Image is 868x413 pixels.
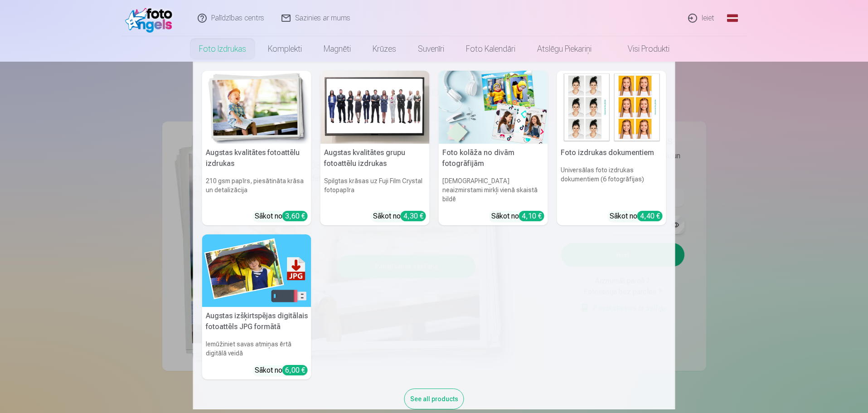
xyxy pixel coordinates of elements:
a: Suvenīri [407,36,455,62]
a: Krūzes [362,36,407,62]
h5: Augstas kvalitātes grupu fotoattēlu izdrukas [320,144,430,173]
h5: Augstas kvalitātes fotoattēlu izdrukas [202,144,311,173]
h6: [DEMOGRAPHIC_DATA] neaizmirstami mirkļi vienā skaistā bildē [439,173,548,207]
div: Sākot no [610,211,663,222]
div: Sākot no [255,365,308,376]
div: Sākot no [491,211,544,222]
h6: Spilgtas krāsas uz Fuji Film Crystal fotopapīra [320,173,430,207]
a: Atslēgu piekariņi [526,36,602,62]
a: Visi produkti [602,36,680,62]
h5: Foto izdrukas dokumentiem [557,144,666,162]
div: Sākot no [373,211,426,222]
a: Foto kalendāri [455,36,526,62]
div: 4,10 € [519,211,544,221]
h5: Augstas izšķirtspējas digitālais fotoattēls JPG formātā [202,307,311,336]
img: /fa1 [125,4,177,33]
div: See all products [404,389,464,409]
h5: Foto kolāža no divām fotogrāfijām [439,144,548,173]
img: Augstas kvalitātes fotoattēlu izdrukas [202,71,311,144]
div: 6,00 € [282,365,308,375]
div: Sākot no [255,211,308,222]
a: Foto izdrukas [188,36,257,62]
h6: 210 gsm papīrs, piesātināta krāsa un detalizācija [202,173,311,207]
img: Augstas kvalitātes grupu fotoattēlu izdrukas [320,71,430,144]
a: Komplekti [257,36,313,62]
a: Foto izdrukas dokumentiemFoto izdrukas dokumentiemUniversālas foto izdrukas dokumentiem (6 fotogr... [557,71,666,225]
div: 3,60 € [282,211,308,221]
img: Augstas izšķirtspējas digitālais fotoattēls JPG formātā [202,234,311,307]
a: Magnēti [313,36,362,62]
a: Augstas izšķirtspējas digitālais fotoattēls JPG formātāAugstas izšķirtspējas digitālais fotoattēl... [202,234,311,380]
a: Augstas kvalitātes fotoattēlu izdrukasAugstas kvalitātes fotoattēlu izdrukas210 gsm papīrs, piesā... [202,71,311,225]
a: See all products [404,394,464,403]
h6: Universālas foto izdrukas dokumentiem (6 fotogrāfijas) [557,162,666,207]
div: 4,30 € [401,211,426,221]
div: 4,40 € [637,211,663,221]
img: Foto kolāža no divām fotogrāfijām [439,71,548,144]
a: Augstas kvalitātes grupu fotoattēlu izdrukasAugstas kvalitātes grupu fotoattēlu izdrukasSpilgtas ... [320,71,430,225]
a: Foto kolāža no divām fotogrāfijāmFoto kolāža no divām fotogrāfijām[DEMOGRAPHIC_DATA] neaizmirstam... [439,71,548,225]
h6: Iemūžiniet savas atmiņas ērtā digitālā veidā [202,336,311,361]
img: Foto izdrukas dokumentiem [557,71,666,144]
